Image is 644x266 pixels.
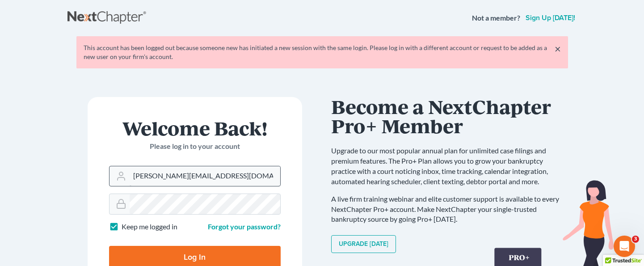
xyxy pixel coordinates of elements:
input: Email Address [130,166,280,186]
a: Upgrade [DATE] [331,235,396,253]
span: 3 [632,236,639,243]
a: Sign up [DATE]! [524,14,577,21]
div: This account has been logged out because someone new has initiated a new session with the same lo... [84,43,561,61]
p: Upgrade to our most popular annual plan for unlimited case filings and premium features. The Pro+... [331,146,568,186]
iframe: Intercom live chat [614,236,635,257]
label: Keep me logged in [122,222,177,232]
a: Forgot your password? [208,222,281,231]
strong: Not a member? [472,13,520,23]
h1: Become a NextChapter Pro+ Member [331,97,568,135]
p: A live firm training webinar and elite customer support is available to every NextChapter Pro+ ac... [331,194,568,225]
h1: Welcome Back! [109,118,281,138]
a: × [555,43,561,54]
p: Please log in to your account [109,141,281,152]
